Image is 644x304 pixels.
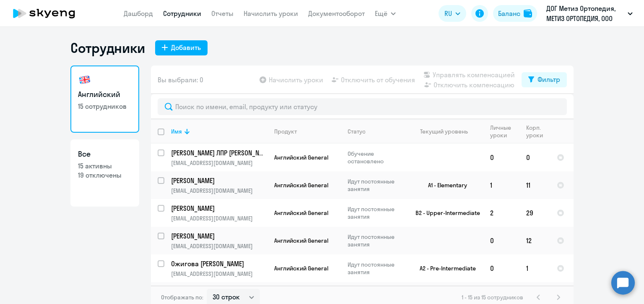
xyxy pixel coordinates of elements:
[171,128,267,135] div: Имя
[546,3,624,24] p: ДОГ Метиз Ортопедия, МЕТИЗ ОРТОПЕДИЯ, ООО
[171,270,267,278] p: [EMAIL_ADDRESS][DOMAIN_NAME]
[274,128,340,135] div: Продукт
[171,259,266,268] p: Ожигова [PERSON_NAME]
[171,148,266,157] p: [PERSON_NAME] ЛПР [PERSON_NAME]
[78,161,132,170] p: 15 активны
[444,8,452,18] span: RU
[70,139,139,207] a: Все15 активны19 отключены
[171,231,266,241] p: [PERSON_NAME]
[171,215,267,222] p: [EMAIL_ADDRESS][DOMAIN_NAME]
[274,154,328,161] span: Английский General
[493,5,537,22] button: Балансbalance
[538,74,560,84] div: Фильтр
[483,227,519,254] td: 0
[348,178,405,193] p: Идут постоянные занятия
[158,75,203,85] span: Вы выбрали: 0
[405,199,483,227] td: B2 - Upper-Intermediate
[412,128,483,135] div: Текущий уровень
[171,176,267,185] a: [PERSON_NAME]
[420,128,468,135] div: Текущий уровень
[158,98,567,115] input: Поиск по имени, email, продукту или статусу
[348,128,405,135] div: Статус
[171,128,182,135] div: Имя
[462,294,523,301] span: 1 - 15 из 15 сотрудников
[519,227,550,254] td: 12
[526,124,544,139] div: Корп. уроки
[171,187,267,194] p: [EMAIL_ADDRESS][DOMAIN_NAME]
[70,66,139,133] a: Английский15 сотрудников
[519,199,550,227] td: 29
[308,9,365,18] a: Документооборот
[171,231,267,241] a: [PERSON_NAME]
[490,124,514,139] div: Личные уроки
[348,128,366,135] div: Статус
[490,124,519,139] div: Личные уроки
[171,242,267,250] p: [EMAIL_ADDRESS][DOMAIN_NAME]
[375,5,396,22] button: Ещё
[171,259,267,268] a: Ожигова [PERSON_NAME]
[161,294,203,301] span: Отображать по:
[348,233,405,248] p: Идут постоянные занятия
[171,42,201,52] div: Добавить
[519,171,550,199] td: 11
[274,181,328,189] span: Английский General
[70,39,145,56] h1: Сотрудники
[498,8,520,18] div: Баланс
[348,150,405,165] p: Обучение остановлено
[163,9,201,18] a: Сотрудники
[171,148,267,157] a: [PERSON_NAME] ЛПР [PERSON_NAME]
[78,89,132,100] h3: Английский
[483,254,519,282] td: 0
[171,204,266,213] p: [PERSON_NAME]
[78,149,132,160] h3: Все
[519,144,550,171] td: 0
[483,199,519,227] td: 2
[78,102,132,111] p: 15 сотрудников
[519,254,550,282] td: 1
[171,176,266,185] p: [PERSON_NAME]
[542,3,637,24] button: ДОГ Метиз Ортопедия, МЕТИЗ ОРТОПЕДИЯ, ООО
[405,171,483,199] td: A1 - Elementary
[274,209,328,217] span: Английский General
[274,128,297,135] div: Продукт
[439,5,466,22] button: RU
[211,9,234,18] a: Отчеты
[171,159,267,167] p: [EMAIL_ADDRESS][DOMAIN_NAME]
[244,9,298,18] a: Начислить уроки
[274,265,328,272] span: Английский General
[526,124,550,139] div: Корп. уроки
[483,144,519,171] td: 0
[522,72,567,87] button: Фильтр
[155,40,208,55] button: Добавить
[171,204,267,213] a: [PERSON_NAME]
[124,9,153,18] a: Дашборд
[78,170,132,180] p: 19 отключены
[274,237,328,244] span: Английский General
[483,171,519,199] td: 1
[524,9,532,18] img: balance
[405,254,483,282] td: A2 - Pre-Intermediate
[375,8,387,18] span: Ещё
[78,73,91,86] img: english
[348,261,405,276] p: Идут постоянные занятия
[348,205,405,220] p: Идут постоянные занятия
